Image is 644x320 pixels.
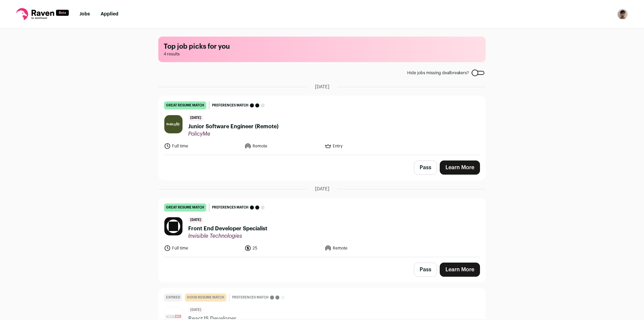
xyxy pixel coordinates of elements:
li: Remote [245,143,321,149]
span: Preferences match [212,204,249,211]
div: good resume match [185,293,226,302]
li: Entry [325,143,401,149]
li: 25 [245,245,321,252]
span: Hide jobs missing dealbreakers? [407,70,469,76]
div: Expired [164,293,182,302]
span: Preferences match [212,102,249,109]
a: Learn More [440,161,480,175]
li: Full time [164,143,240,149]
img: 16528010-medium_jpg [617,9,628,19]
h1: Top job picks for you [164,42,480,51]
span: Preferences match [232,294,269,301]
a: great resume match Preferences match [DATE] Front End Developer Specialist Invisible Technologies... [159,198,485,257]
a: great resume match Preferences match [DATE] Junior Software Engineer (Remote) PolicyMe Full time ... [159,96,485,155]
a: Learn More [440,263,480,277]
span: Invisible Technologies [188,233,267,239]
span: [DATE] [188,307,203,313]
div: great resume match [164,101,206,109]
button: Pass [414,161,437,175]
span: [DATE] [188,217,203,223]
img: 8f08461f69f5544a4921fd8e22f601df971b667297244e4e7f1aab3c1f4d6caf.jpg [164,115,182,133]
span: [DATE] [188,115,203,121]
a: Applied [101,12,118,16]
li: Remote [325,245,401,252]
a: Jobs [79,12,90,16]
button: Open dropdown [617,9,628,19]
span: [DATE] [315,186,329,192]
img: 69e05cf858fd43f322a8fe9cd4943cff863cad4edb567cfae43d65b7d120cbb9.jpg [164,217,182,235]
span: PolicyMe [188,131,278,137]
span: [DATE] [315,84,329,90]
div: great resume match [164,203,206,212]
span: Front End Developer Specialist [188,225,267,233]
span: 4 results [164,51,480,57]
button: Pass [414,263,437,277]
li: Full time [164,245,240,252]
span: Junior Software Engineer (Remote) [188,123,278,131]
